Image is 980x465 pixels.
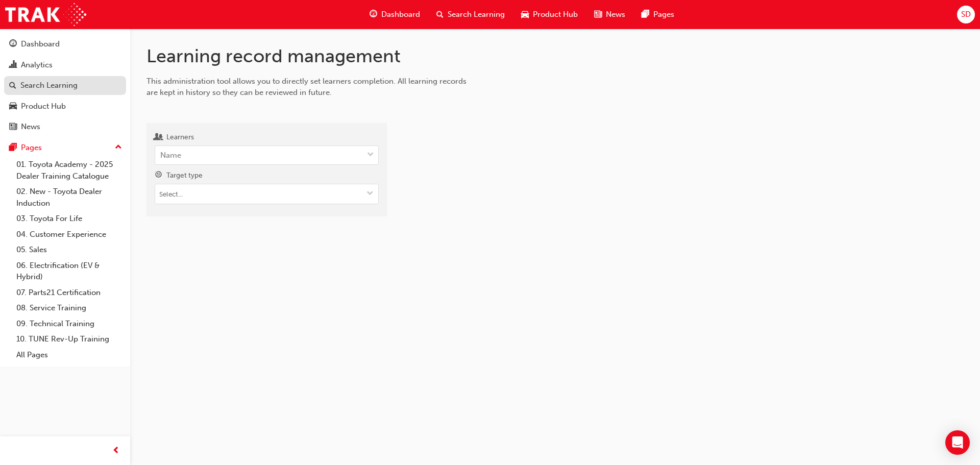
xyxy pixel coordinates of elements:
a: guage-iconDashboard [361,4,428,25]
a: 09. Technical Training [12,316,126,332]
span: up-icon [115,141,122,154]
span: users-icon [155,133,162,142]
a: 05. Sales [12,242,126,258]
div: News [21,121,40,133]
span: Pages [653,9,674,20]
button: toggle menu [362,184,378,204]
h1: Learning record management [146,45,964,67]
div: Product Hub [21,101,66,112]
span: target-icon [155,171,162,180]
a: 08. Service Training [12,300,126,316]
div: Pages [21,142,42,154]
span: Dashboard [381,9,420,20]
img: Trak [5,3,86,26]
span: search-icon [436,8,444,21]
div: Dashboard [21,38,60,50]
a: 01. Toyota Academy - 2025 Dealer Training Catalogue [12,157,126,184]
div: Learners [166,132,194,142]
div: Analytics [21,59,53,71]
div: This administration tool allows you to directly set learners completion. All learning records are... [146,76,478,99]
span: down-icon [367,149,374,162]
span: Search Learning [448,9,505,20]
button: DashboardAnalyticsSearch LearningProduct HubNews [4,33,126,138]
a: 07. Parts21 Certification [12,285,126,301]
span: news-icon [9,123,17,132]
a: 06. Electrification (EV & Hybrid) [12,258,126,285]
span: guage-icon [9,40,17,49]
a: Product Hub [4,97,126,116]
a: All Pages [12,347,126,363]
div: Open Intercom Messenger [945,430,970,455]
input: Target typetoggle menu [155,184,378,204]
span: car-icon [521,8,529,21]
div: Target type [166,170,203,181]
span: SD [961,9,971,20]
span: search-icon [9,81,16,90]
span: chart-icon [9,61,17,70]
button: Pages [4,138,126,157]
span: guage-icon [370,8,377,21]
span: Product Hub [533,9,578,20]
a: Analytics [4,56,126,75]
a: 04. Customer Experience [12,227,126,242]
a: News [4,117,126,136]
span: pages-icon [642,8,649,21]
a: news-iconNews [586,4,633,25]
div: Search Learning [20,80,78,91]
span: pages-icon [9,143,17,153]
a: car-iconProduct Hub [513,4,586,25]
span: down-icon [366,190,374,199]
div: Name [160,150,181,161]
span: car-icon [9,102,17,111]
a: pages-iconPages [633,4,682,25]
span: News [606,9,625,20]
button: SD [957,6,975,23]
span: news-icon [594,8,602,21]
a: 10. TUNE Rev-Up Training [12,331,126,347]
a: 03. Toyota For Life [12,211,126,227]
a: Dashboard [4,35,126,54]
a: search-iconSearch Learning [428,4,513,25]
a: 02. New - Toyota Dealer Induction [12,184,126,211]
span: prev-icon [112,445,120,457]
a: Search Learning [4,76,126,95]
